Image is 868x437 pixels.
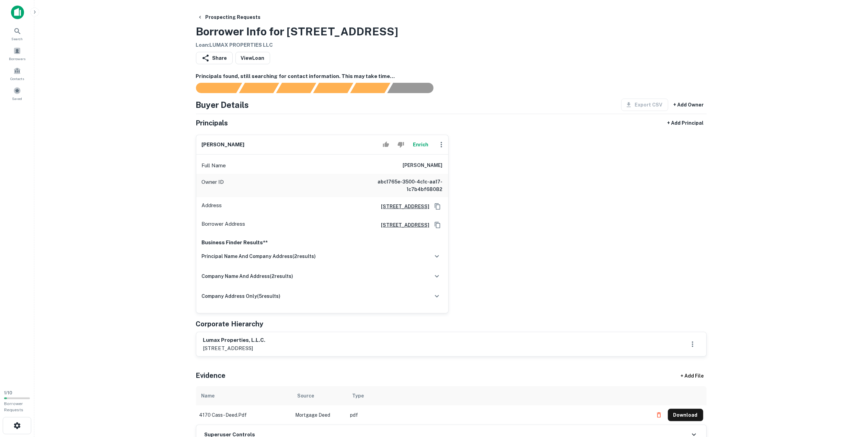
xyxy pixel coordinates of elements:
div: Name [201,392,215,400]
a: [STREET_ADDRESS] [376,203,430,210]
h4: Buyer Details [196,99,249,111]
h6: lumax properties, l.l.c. [203,336,266,344]
button: Copy Address [432,220,443,230]
a: [STREET_ADDRESS] [376,221,430,229]
div: Principals found, AI now looking for contact information... [313,83,353,93]
span: Search [12,36,23,42]
span: Saved [12,96,22,101]
h5: Corporate Hierarchy [196,319,264,329]
h6: company name and address ( 2 results) [202,272,293,280]
button: + Add Owner [671,99,707,111]
div: AI fulfillment process complete. [387,83,442,93]
div: Source [298,392,314,400]
button: Share [196,52,233,64]
div: scrollable content [196,386,707,425]
span: Borrowers [9,56,25,61]
a: ViewLoan [235,52,270,64]
div: Documents found, AI parsing details... [276,83,316,93]
p: Business Finder Results** [202,238,443,247]
img: capitalize-icon.png [11,5,24,19]
th: Name [196,386,292,405]
p: Address [202,201,222,212]
iframe: Chat Widget [834,382,868,415]
h5: Evidence [196,370,226,381]
td: pdf [347,405,649,425]
button: + Add Principal [665,117,707,129]
span: Borrower Requests [4,401,23,412]
button: Enrich [410,138,432,152]
h6: company address only ( 5 results) [202,292,281,300]
td: 4170 cass - deed.pdf [196,405,292,425]
h6: Loan : LUMAX PROPERTIES LLC [196,41,398,49]
a: Contacts [2,64,32,83]
div: Sending borrower request to AI... [188,83,239,93]
a: Borrowers [2,44,32,63]
button: Reject [395,138,407,152]
span: 1 / 10 [4,390,12,395]
th: Source [292,386,347,405]
a: Search [2,24,32,43]
p: Owner ID [202,178,224,193]
div: Your request is received and processing... [239,83,279,93]
a: Saved [2,84,32,103]
div: + Add File [668,370,716,382]
td: Mortgage Deed [292,405,347,425]
th: Type [347,386,649,405]
p: [STREET_ADDRESS] [203,344,266,352]
p: Full Name [202,161,226,170]
h3: Borrower Info for [STREET_ADDRESS] [196,23,398,40]
span: Contacts [10,76,24,81]
button: Accept [380,138,392,152]
h6: [PERSON_NAME] [403,161,443,170]
h5: Principals [196,118,228,128]
button: Copy Address [432,201,443,212]
button: Prospecting Requests [195,11,264,23]
h6: principal name and company address ( 2 results) [202,253,316,260]
button: Download [668,409,703,421]
h6: abc1765e-3500-4c1c-aa17-1c7b4bf68082 [360,178,443,193]
p: Borrower Address [202,220,245,230]
div: Principals found, still searching for contact information. This may take time... [350,83,390,93]
h6: Principals found, still searching for contact information. This may take time... [196,72,707,80]
div: Type [352,392,364,400]
button: Delete file [653,410,665,421]
h6: [PERSON_NAME] [202,141,245,149]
